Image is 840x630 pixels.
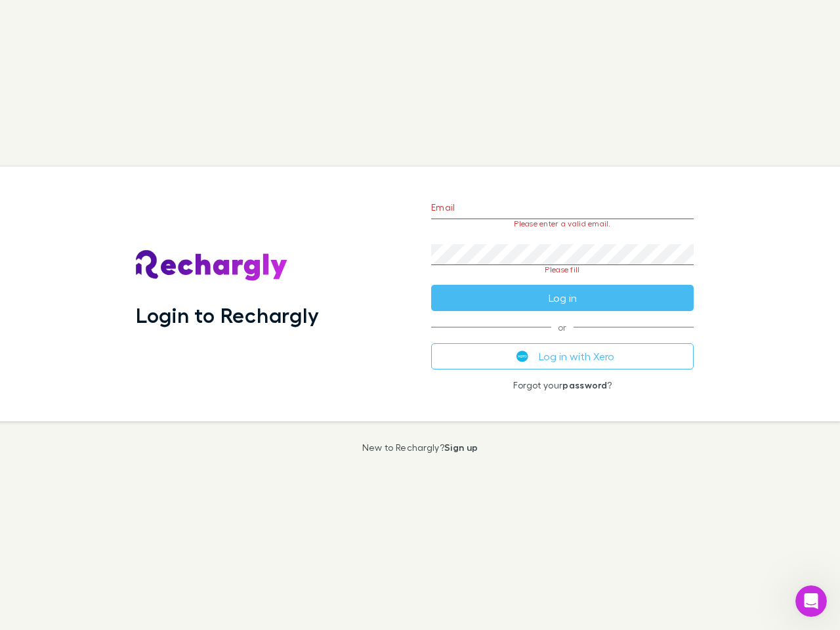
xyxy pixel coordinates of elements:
[431,380,694,390] p: Forgot your ?
[431,285,694,311] button: Log in
[516,350,528,362] img: Xero's logo
[795,585,827,617] iframe: Intercom live chat
[431,219,694,228] p: Please enter a valid email.
[431,327,694,327] span: or
[136,303,319,327] h1: Login to Rechargly
[431,265,694,274] p: Please fill
[431,343,694,369] button: Log in with Xero
[444,442,478,453] a: Sign up
[136,250,288,282] img: Rechargly's Logo
[362,442,478,453] p: New to Rechargly?
[562,379,607,390] a: password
